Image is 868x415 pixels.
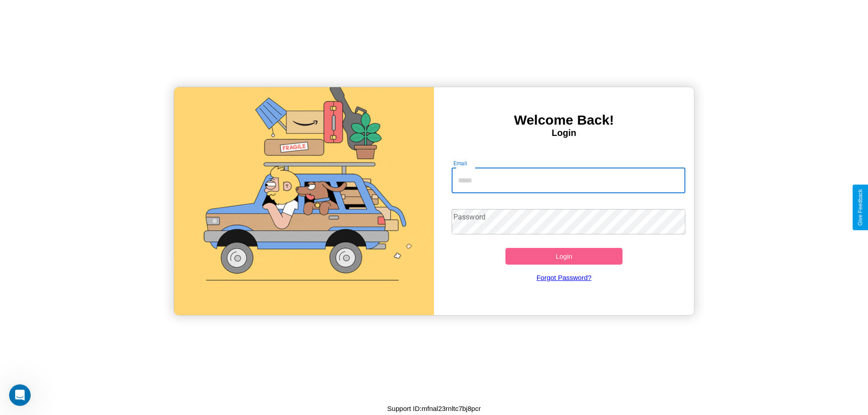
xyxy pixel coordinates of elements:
[434,112,694,128] h3: Welcome Back!
[857,189,863,226] div: Give Feedback
[447,265,681,290] a: Forgot Password?
[453,159,467,167] label: Email
[174,87,434,315] img: gif
[505,248,623,265] button: Login
[387,402,481,415] p: Support ID: mfnal23rnltc7bj8pcr
[9,384,31,406] iframe: Intercom live chat
[434,128,694,138] h4: Login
